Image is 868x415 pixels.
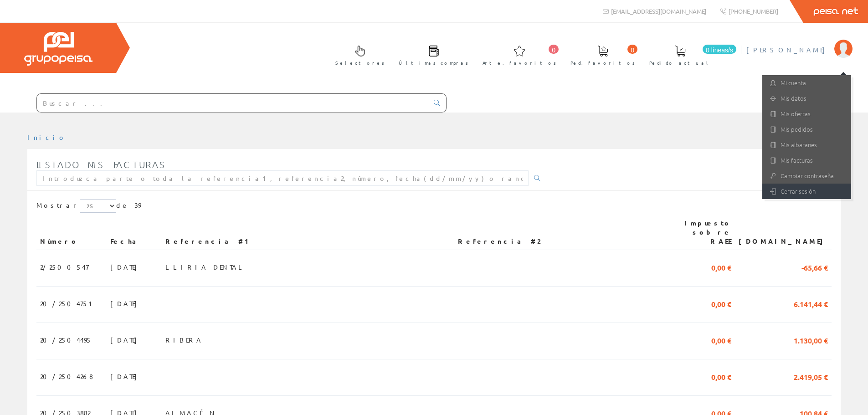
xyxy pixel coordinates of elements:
a: Mi cuenta [762,75,851,91]
font: Selectores [335,59,385,66]
a: Mis pedidos [762,122,851,137]
font: LLIRIA DENTAL [165,263,246,271]
a: Selectores [326,38,389,71]
font: 0,00 € [711,299,731,309]
font: Mi cuenta [781,78,806,87]
font: Listado mis facturas [36,159,166,170]
a: Mis facturas [762,153,851,168]
font: Impuesto sobre RAEE [684,219,731,245]
font: Mis albaranes [781,140,817,149]
img: Grupo Peisa [24,32,92,66]
input: Introduzca parte o toda la referencia1, referencia2, número, fecha(dd/mm/yy) o rango de fechas(dd... [36,170,529,186]
font: 0,00 € [711,263,731,272]
a: Últimas compras [390,38,473,71]
font: 20/2504751 [40,299,96,307]
font: [PERSON_NAME] [746,46,830,54]
font: 0 [631,46,634,54]
font: Mostrar [36,201,80,209]
font: 1.130,00 € [794,336,828,345]
font: [DATE] [110,263,142,271]
a: Cerrar sesión [762,184,851,199]
font: -65,66 € [801,263,828,272]
font: 0 [552,46,555,54]
font: Referencia #2 [458,237,540,245]
font: Número [40,237,78,245]
font: Ped. favoritos [570,59,635,66]
font: 2.419,05 € [794,372,828,382]
font: Mis facturas [781,156,813,164]
select: Mostrar [80,199,116,213]
font: [DOMAIN_NAME] [739,237,828,245]
font: [DATE] [110,299,142,307]
font: 20/2504268 [40,372,93,380]
font: de 39 [116,201,141,209]
font: 0,00 € [711,372,731,382]
font: Mis ofertas [781,109,811,118]
font: [EMAIL_ADDRESS][DOMAIN_NAME] [611,7,706,15]
font: Cerrar sesión [781,187,816,195]
font: Últimas compras [399,59,468,66]
font: [DATE] [110,336,142,344]
font: 20/2504495 [40,336,92,344]
font: 0,00 € [711,336,731,345]
font: Referencia #1 [165,237,253,245]
font: 6.141,44 € [794,299,828,309]
a: [PERSON_NAME] [746,38,853,46]
a: Cambiar contraseña [762,168,851,184]
font: [DATE] [110,372,142,380]
font: Cambiar contraseña [781,171,834,180]
font: 0 líneas/s [706,46,733,54]
font: 2/2500547 [40,263,88,271]
font: RIBERA [165,336,203,344]
font: Pedido actual [649,59,711,66]
font: [PHONE_NUMBER] [729,7,778,15]
a: Inicio [27,133,66,141]
input: Buscar ... [37,94,428,112]
font: Fecha [110,237,140,245]
a: Mis datos [762,91,851,106]
a: Mis ofertas [762,106,851,122]
a: Mis albaranes [762,137,851,153]
font: Mis pedidos [781,125,813,133]
font: Arte. favoritos [483,59,556,66]
font: Mis datos [781,94,806,102]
